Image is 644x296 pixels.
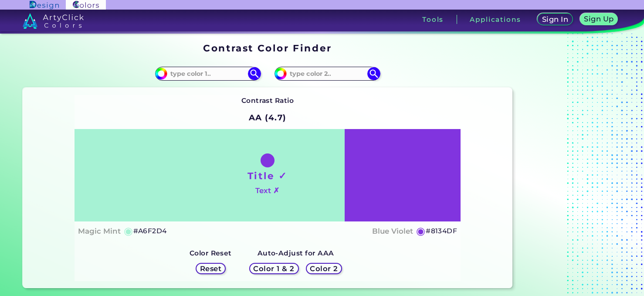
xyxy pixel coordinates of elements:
[167,68,248,80] input: type color 1..
[367,67,380,80] img: icon search
[200,265,221,272] h5: Reset
[248,67,261,80] img: icon search
[422,16,444,23] h3: Tools
[78,225,121,238] h4: Magic Mint
[416,226,426,236] h5: ◉
[310,265,338,272] h5: Color 2
[537,13,573,25] a: Sign In
[470,16,521,23] h3: Applications
[258,249,334,257] strong: Auto-Adjust for AAA
[584,15,613,22] h5: Sign Up
[255,184,279,197] h4: Text ✗
[372,225,413,238] h4: Blue Violet
[133,225,167,237] h5: #A6F2D4
[203,41,332,54] h1: Contrast Color Finder
[23,13,84,29] img: logo_artyclick_colors_white.svg
[253,265,294,272] h5: Color 1 & 2
[241,96,294,105] strong: Contrast Ratio
[580,13,618,25] a: Sign Up
[245,108,291,127] h2: AA (4.7)
[190,249,232,257] strong: Color Reset
[124,226,133,236] h5: ◉
[247,169,288,182] h1: Title ✓
[426,225,457,237] h5: #8134DF
[287,68,368,80] input: type color 2..
[542,16,568,23] h5: Sign In
[30,1,59,9] img: ArtyClick Design logo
